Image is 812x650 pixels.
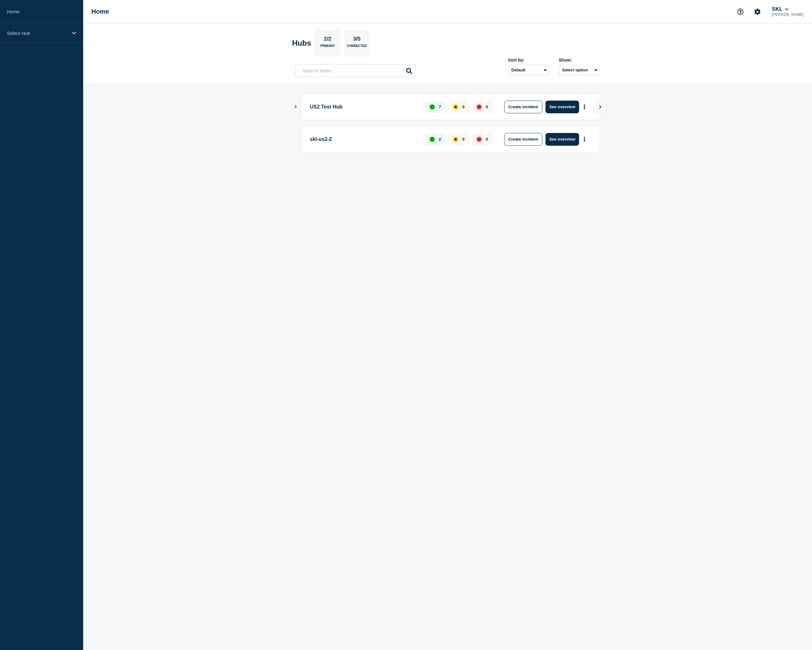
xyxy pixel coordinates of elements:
[580,133,589,145] button: More actions
[294,104,297,109] button: Show Connected Hubs
[477,104,482,109] div: down
[351,36,363,44] p: 3/5
[292,39,311,48] h2: Hubs
[545,133,579,146] button: See overview
[347,44,367,51] p: Connected
[453,137,458,142] div: affected
[504,101,542,113] button: Create incident
[508,57,549,63] div: Sort by:
[486,104,488,109] p: 0
[559,57,600,63] div: Show:
[7,30,68,36] p: Select Hub
[320,44,335,51] p: Primary
[453,104,458,109] div: affected
[477,137,482,142] div: down
[770,6,790,12] button: SKL
[462,104,465,109] p: 0
[486,137,488,142] p: 0
[508,65,549,75] select: Sort by
[439,104,441,109] p: 7
[295,64,416,77] input: Search Hubs
[504,133,542,146] button: Create incident
[310,101,418,113] p: US2 Test Hub
[593,101,606,113] button: View
[734,5,747,18] button: Support
[770,12,805,17] p: [PERSON_NAME]
[321,36,334,44] p: 2/2
[462,137,465,142] p: 0
[430,137,435,142] div: up
[439,137,441,142] p: 2
[310,133,418,146] p: skl-us2-2
[559,65,600,75] button: Select option
[751,5,764,18] button: Account settings
[545,101,579,113] button: See overview
[580,101,589,113] button: More actions
[430,104,435,109] div: up
[91,8,109,15] h1: Home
